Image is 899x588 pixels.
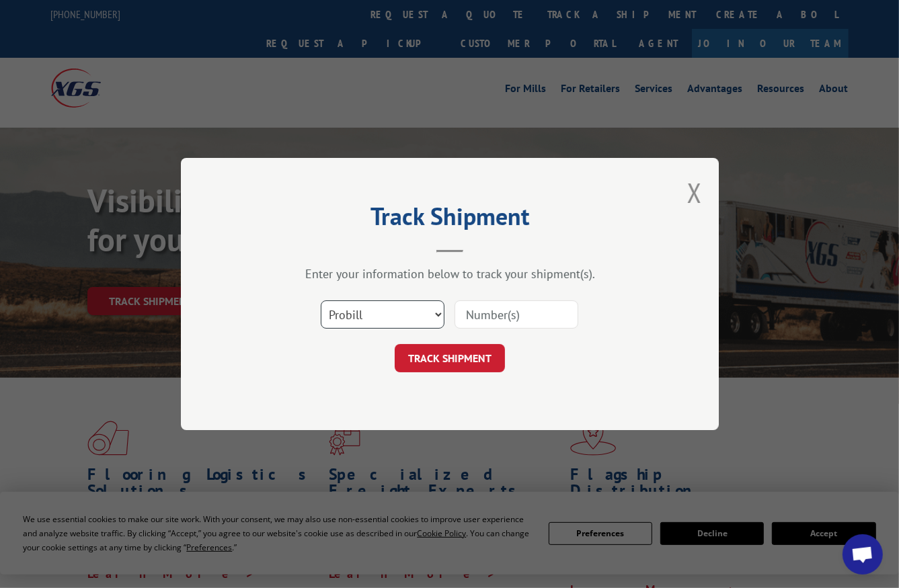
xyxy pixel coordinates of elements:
[395,344,505,372] button: TRACK SHIPMENT
[455,300,578,329] input: Number(s)
[248,207,652,233] h2: Track Shipment
[843,534,883,575] div: Open chat
[248,266,652,282] div: Enter your information below to track your shipment(s).
[687,175,702,210] button: Close modal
